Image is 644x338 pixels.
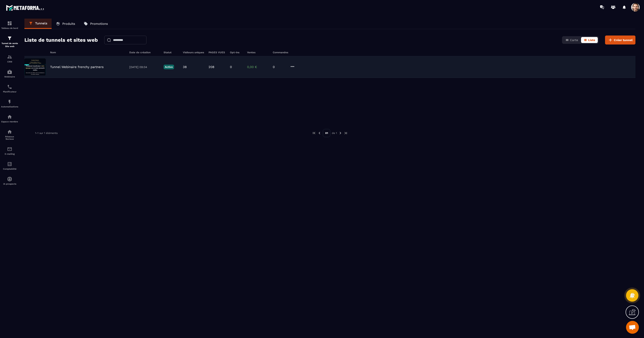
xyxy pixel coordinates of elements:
p: Produits [62,22,75,26]
a: Promotions [79,19,112,29]
a: automationsautomationsEspace membre [1,111,18,126]
a: Produits [52,19,79,29]
img: prev [318,131,321,135]
img: next [338,131,342,135]
p: Tunnels [35,21,47,25]
p: IA prospects [1,183,18,185]
span: Carte [570,38,578,42]
h2: Liste de tunnels et sites web [24,36,98,44]
img: logo [6,4,45,12]
p: 0 [230,65,232,69]
p: Promotions [90,22,108,26]
p: de 1 [332,131,337,135]
p: Tableau de bord [1,27,18,29]
h6: Statut [164,51,179,54]
button: Créer tunnel [605,36,635,44]
img: formation [7,21,12,26]
img: automations [7,69,12,74]
p: 208 [209,65,214,69]
h6: Commandes [273,51,288,54]
img: email [7,147,12,152]
img: automations [7,114,12,119]
img: automations [7,99,12,104]
img: formation [7,54,12,59]
h6: Date de création [129,51,159,54]
img: image [24,58,46,76]
a: automationsautomationsAutomatisations [1,96,18,111]
h6: Visiteurs uniques [183,51,204,54]
img: next [344,131,348,135]
p: 0,00 € [247,65,268,69]
p: 0 [273,65,286,69]
img: automations [7,176,12,182]
a: Tunnels [24,19,52,29]
p: 1-1 sur 1 éléments [35,132,58,135]
p: Active [164,65,174,69]
span: Liste [588,38,595,42]
a: formationformationTableau de bord [1,18,18,33]
p: Planificateur [1,90,18,93]
p: Comptabilité [1,168,18,170]
p: E-mailing [1,153,18,155]
img: scheduler [7,84,12,89]
a: Mở cuộc trò chuyện [626,321,639,334]
h6: Nom [50,51,125,54]
a: emailemailE-mailing [1,143,18,158]
p: Webinaire [1,76,18,78]
button: Carte [563,37,581,43]
p: Espace membre [1,120,18,123]
h6: Opt-ins [230,51,243,54]
a: accountantaccountantComptabilité [1,158,18,173]
h6: Ventes [247,51,268,54]
p: Tunnel Webinaire frenchy partners [50,65,104,69]
button: Liste [581,37,598,43]
img: social-network [7,129,12,134]
a: formationformationCRM [1,51,18,66]
p: 01 [323,129,330,137]
a: schedulerschedulerPlanificateur [1,81,18,96]
p: 38 [183,65,187,69]
a: automationsautomationsWebinaire [1,66,18,81]
p: Tunnel de vente Site web [1,42,18,48]
p: [DATE] 09:04 [129,65,159,69]
span: Créer tunnel [614,38,633,42]
a: social-networksocial-networkRéseaux Sociaux [1,126,18,143]
p: Automatisations [1,105,18,108]
a: formationformationTunnel de vente Site web [1,33,18,51]
img: accountant [7,162,12,167]
img: formation [7,36,12,41]
img: prev [312,131,316,135]
p: Réseaux Sociaux [1,135,18,140]
p: CRM [1,61,18,63]
h6: PAGES VUES [209,51,226,54]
